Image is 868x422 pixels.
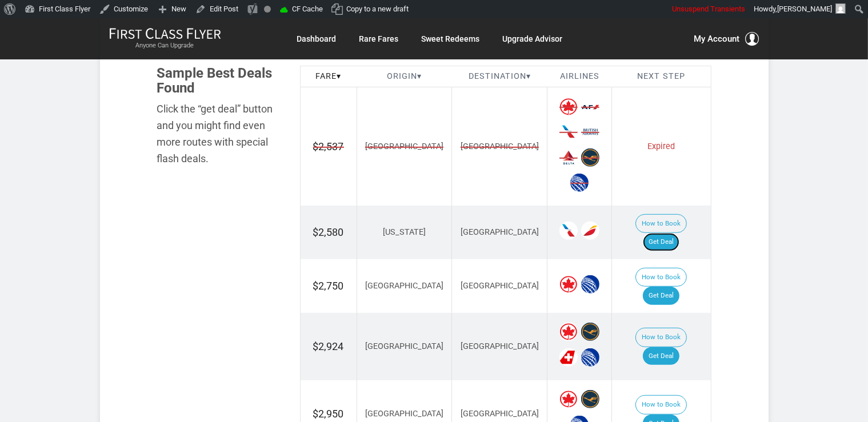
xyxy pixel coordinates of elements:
span: American Airlines [559,222,578,240]
h3: Sample Best Deals Found [157,66,283,96]
span: American Airlines [559,123,578,141]
span: My Account [694,32,740,46]
a: Rare Fares [359,29,399,49]
span: [GEOGRAPHIC_DATA] [461,409,539,419]
th: Destination [452,66,547,87]
th: Fare [300,66,357,87]
span: ▾ [417,71,422,81]
span: Air Canada [559,390,578,408]
span: Expired [647,142,675,151]
span: $2,950 [313,408,344,420]
span: Air Canada [559,98,578,116]
a: Get Deal [643,233,679,251]
div: Click the “get deal” button and you might find even more routes with special flash deals. [157,101,283,167]
a: Get Deal [643,287,679,305]
button: How to Book [635,395,687,415]
button: How to Book [635,328,687,347]
span: Air France [581,98,599,116]
span: Unsuspend Transients [672,5,745,13]
span: United [581,275,599,294]
span: $2,750 [313,280,344,292]
a: Get Deal [643,347,679,365]
span: Swiss [559,348,578,367]
a: First Class FlyerAnyone Can Upgrade [109,27,221,50]
span: United [570,174,589,192]
span: Lufthansa [581,148,599,167]
span: Air Canada [559,323,578,341]
span: ▾ [337,71,341,81]
small: Anyone Can Upgrade [109,42,221,50]
span: [GEOGRAPHIC_DATA] [365,281,443,291]
span: [GEOGRAPHIC_DATA] [461,227,539,237]
span: Air Canada [559,275,578,294]
span: [GEOGRAPHIC_DATA] [461,341,539,351]
span: United [581,348,599,367]
button: How to Book [635,214,687,234]
th: Airlines [547,66,612,87]
span: Delta Airlines [559,148,578,167]
a: Dashboard [297,29,337,49]
span: [GEOGRAPHIC_DATA] [461,141,539,153]
span: $2,580 [313,226,344,238]
button: How to Book [635,268,687,287]
span: ▾ [526,71,531,81]
span: Lufthansa [581,390,599,408]
th: Origin [357,66,452,87]
span: [GEOGRAPHIC_DATA] [461,281,539,291]
th: Next Step [612,66,711,87]
img: First Class Flyer [109,27,221,39]
span: [GEOGRAPHIC_DATA] [365,141,443,153]
a: Sweet Redeems [422,29,480,49]
span: Lufthansa [581,323,599,341]
span: [PERSON_NAME] [777,5,832,13]
span: British Airways [581,123,599,141]
span: [US_STATE] [383,227,426,237]
span: [GEOGRAPHIC_DATA] [365,409,443,419]
span: Iberia [581,222,599,240]
span: [GEOGRAPHIC_DATA] [365,341,443,351]
span: $2,537 [313,139,344,154]
a: Upgrade Advisor [503,29,563,49]
button: My Account [694,32,759,46]
span: $2,924 [313,340,344,352]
